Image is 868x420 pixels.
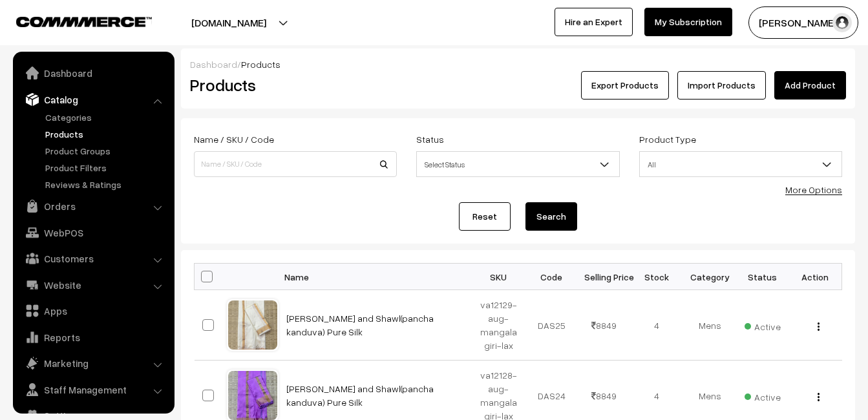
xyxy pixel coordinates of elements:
a: More Options [785,184,842,195]
label: Product Type [639,132,696,146]
a: Staff Management [16,378,170,401]
th: Category [683,264,736,290]
span: Active [745,317,781,333]
img: Menu [818,393,820,401]
a: Marketing [16,352,170,375]
a: Reports [16,326,170,349]
button: [DOMAIN_NAME] [146,6,312,39]
input: Name / SKU / Code [194,151,397,177]
a: Add Product [774,71,846,100]
span: Select Status [417,153,619,176]
a: [PERSON_NAME] and Shawl(pancha kanduva) Pure Silk [286,313,434,337]
a: Orders [16,194,170,218]
a: Website [16,273,170,297]
td: va12129-aug-mangalagiri-lax [472,290,525,361]
span: Products [241,59,281,70]
a: WebPOS [16,221,170,244]
label: Name / SKU / Code [194,132,274,146]
img: Menu [818,322,820,331]
span: Active [745,387,781,404]
a: Customers [16,247,170,270]
a: Catalog [16,88,170,111]
span: Select Status [416,151,619,177]
span: All [639,151,842,177]
a: Dashboard [190,59,237,70]
a: [PERSON_NAME] and Shawl(pancha kanduva) Pure Silk [286,383,434,408]
a: Hire an Expert [555,8,633,36]
td: 4 [631,290,684,361]
th: Status [736,264,789,290]
a: Reviews & Ratings [42,178,170,191]
button: [PERSON_NAME] [748,6,858,39]
th: Selling Price [578,264,631,290]
label: Status [416,132,444,146]
a: Dashboard [16,61,170,85]
a: Import Products [677,71,766,100]
a: Reset [459,202,511,231]
td: DAS25 [525,290,578,361]
td: Mens [683,290,736,361]
a: Product Groups [42,144,170,158]
h2: Products [190,75,396,95]
a: My Subscription [644,8,732,36]
a: Product Filters [42,161,170,174]
span: All [640,153,842,176]
th: Name [279,264,472,290]
button: Export Products [581,71,669,100]
button: Search [525,202,577,231]
img: user [832,13,852,32]
th: Action [789,264,842,290]
a: COMMMERCE [16,13,129,28]
a: Categories [42,110,170,124]
img: COMMMERCE [16,17,152,26]
a: Products [42,127,170,141]
a: Apps [16,299,170,322]
th: Stock [631,264,684,290]
td: 8849 [578,290,631,361]
div: / [190,58,846,71]
th: Code [525,264,578,290]
th: SKU [472,264,525,290]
